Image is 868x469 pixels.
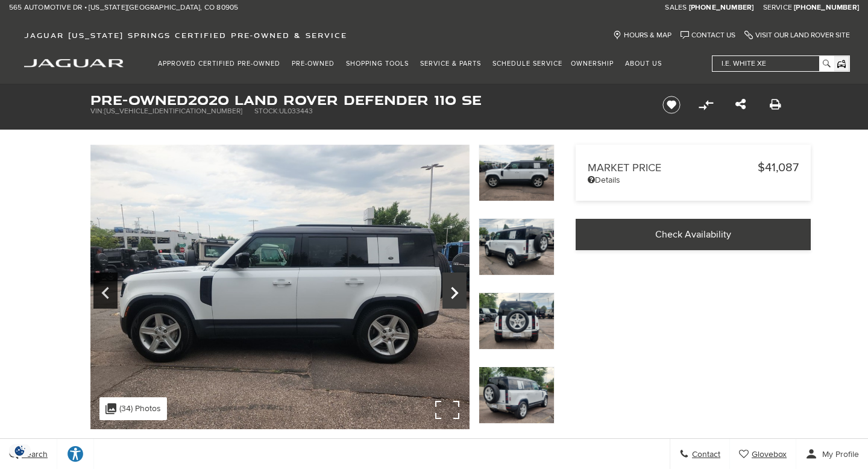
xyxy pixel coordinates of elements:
[744,31,850,40] a: Visit Our Land Rover Site
[342,53,416,74] a: Shopping Tools
[279,107,313,116] span: UL033443
[697,96,715,114] button: Compare Vehicle
[57,439,94,469] a: Explore your accessibility options
[57,445,93,463] div: Explore your accessibility options
[479,218,555,275] img: Used 2020 Fuji White Land Rover SE image 11
[712,56,833,71] input: i.e. White XE
[488,53,567,74] a: Schedule Service
[655,228,731,241] span: Check Availability
[90,145,470,429] img: Used 2020 Fuji White Land Rover SE image 10
[93,272,118,309] div: Previous
[689,3,754,13] a: [PHONE_NUMBER]
[24,57,124,68] a: jaguar
[621,53,669,74] a: About Us
[90,90,188,109] strong: Pre-Owned
[254,107,279,116] span: Stock:
[730,439,796,469] a: Glovebox
[99,397,167,420] div: (34) Photos
[658,95,685,115] button: Save vehicle
[24,31,347,40] span: Jaguar [US_STATE] Springs Certified Pre-Owned & Service
[588,160,799,175] a: Market Price $41,087
[479,367,555,424] img: Used 2020 Fuji White Land Rover SE image 13
[735,98,746,112] a: Share this Pre-Owned 2020 Land Rover Defender 110 SE
[567,53,621,74] a: Ownership
[154,53,288,74] a: Approved Certified Pre-Owned
[770,98,781,112] a: Print this Pre-Owned 2020 Land Rover Defender 110 SE
[104,107,242,116] span: [US_VEHICLE_IDENTIFICATION_NUMBER]
[90,93,642,107] h1: 2020 Land Rover Defender 110 SE
[689,449,720,459] span: Contact
[681,31,735,40] a: Contact Us
[9,3,238,13] a: 565 Automotive Dr • [US_STATE][GEOGRAPHIC_DATA], CO 80905
[576,219,811,250] a: Check Availability
[6,444,34,457] img: Opt-Out Icon
[288,53,342,74] a: Pre-Owned
[758,160,799,175] span: $41,087
[24,59,124,68] img: Jaguar
[665,3,687,12] span: Sales
[479,292,555,350] img: Used 2020 Fuji White Land Rover SE image 12
[796,439,868,469] button: Open user profile menu
[613,31,671,40] a: Hours & Map
[817,449,859,459] span: My Profile
[749,449,787,459] span: Glovebox
[6,444,34,457] section: Click to Open Cookie Consent Modal
[588,162,758,174] span: Market Price
[763,3,792,12] span: Service
[588,175,799,185] a: Details
[18,31,353,40] a: Jaguar [US_STATE] Springs Certified Pre-Owned & Service
[90,107,104,116] span: VIN:
[154,53,669,74] nav: Main Navigation
[416,53,488,74] a: Service & Parts
[479,144,555,201] img: Used 2020 Fuji White Land Rover SE image 10
[794,3,859,13] a: [PHONE_NUMBER]
[442,272,467,309] div: Next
